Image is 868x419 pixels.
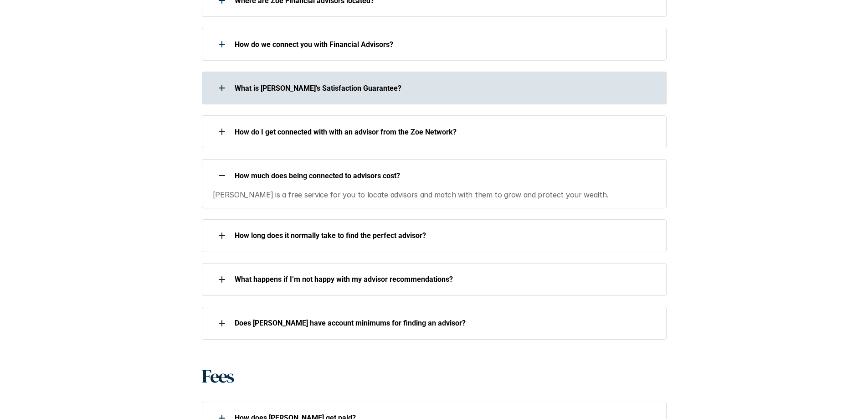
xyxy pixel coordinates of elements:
[235,319,655,327] p: Does [PERSON_NAME] have account minimums for finding an advisor?
[235,84,655,93] p: What is [PERSON_NAME]’s Satisfaction Guarantee?
[235,128,655,136] p: How do I get connected with with an advisor from the Zoe Network?
[202,365,233,387] h1: Fees
[235,171,655,180] p: How much does being connected to advisors cost?
[235,40,655,49] p: How do we connect you with Financial Advisors?
[213,189,655,201] p: [PERSON_NAME] is a free service for you to locate advisors and match with them to grow and protec...
[235,275,655,284] p: What happens if I’m not happy with my advisor recommendations?
[235,231,655,240] p: How long does it normally take to find the perfect advisor?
